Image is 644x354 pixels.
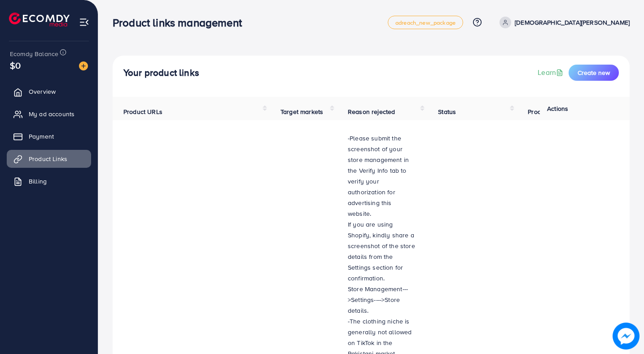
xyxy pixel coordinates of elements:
span: Actions [547,104,568,113]
a: Overview [7,83,91,101]
img: logo [9,13,70,26]
a: adreach_new_package [388,16,463,29]
span: Product URLs [123,107,162,116]
span: Reason rejected [348,107,395,116]
span: Payment [29,132,54,141]
a: Learn [538,67,565,78]
a: Product Links [7,150,91,168]
span: Product video [528,107,567,116]
span: Product Links [29,154,67,163]
button: Create new [569,65,619,81]
span: My ad accounts [29,109,74,118]
img: menu [79,17,89,27]
span: Overview [29,87,56,96]
a: [DEMOGRAPHIC_DATA][PERSON_NAME] [496,17,630,28]
span: Please submit the screenshot of your store management in the Verify Info tab to verify your autho... [348,134,409,218]
span: Billing [29,177,47,186]
span: $0 [10,59,21,72]
a: Payment [7,127,91,145]
span: Ecomdy Balance [10,49,58,58]
span: Target markets [280,107,323,116]
h4: Your product links [123,67,199,79]
a: My ad accounts [7,105,91,123]
p: - [348,133,416,219]
img: image [613,323,640,350]
h3: Product links management [113,16,249,29]
span: Status [438,107,456,116]
span: Store Management--->Settings---->Store details. [348,284,408,315]
span: Create new [578,68,610,77]
a: Billing [7,172,91,190]
p: [DEMOGRAPHIC_DATA][PERSON_NAME] [515,17,630,28]
span: adreach_new_package [395,20,456,26]
span: If you are using Shopify, kindly share a screenshot of the store details from the Settings sectio... [348,220,415,283]
img: image [79,61,88,70]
